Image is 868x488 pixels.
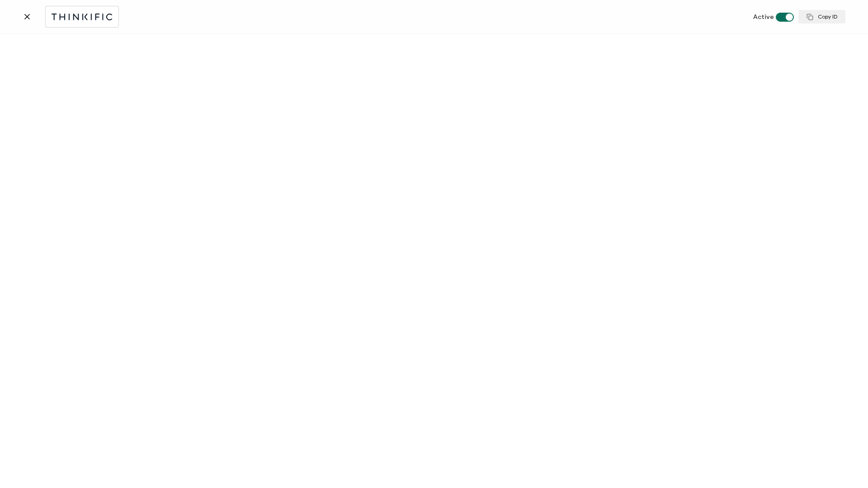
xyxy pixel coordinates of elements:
button: Copy ID [798,10,845,23]
span: Active [753,13,774,21]
span: Copy ID [807,14,837,20]
iframe: Chat Widget [823,445,868,488]
img: thinkific.svg [50,11,114,23]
